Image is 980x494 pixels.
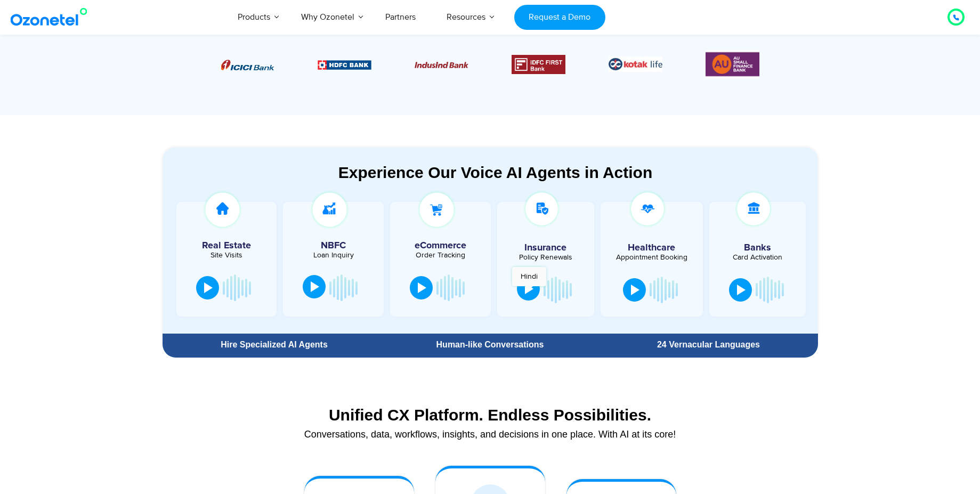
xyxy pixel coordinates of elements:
[288,252,378,259] div: Loan Inquiry
[609,56,662,72] img: Picture26.jpg
[221,58,274,71] div: 1 / 6
[386,341,594,349] div: Human-like Conversations
[512,55,565,74] div: 4 / 6
[706,50,759,78] div: 6 / 6
[512,55,565,74] img: Picture12.png
[182,252,272,259] div: Site Visits
[415,58,468,71] div: 3 / 6
[168,406,813,424] div: Unified CX Platform. Endless Possibilities.
[221,60,274,70] img: Picture8.png
[715,243,801,253] h5: Banks
[514,5,605,30] a: Request a Demo
[609,56,662,72] div: 5 / 6
[168,341,381,349] div: Hire Specialized AI Agents
[318,58,371,71] div: 2 / 6
[706,50,759,78] img: Picture13.png
[503,254,589,261] div: Policy Renewals
[168,430,813,439] div: Conversations, data, workflows, insights, and decisions in one place. With AI at its core!
[288,241,378,250] h5: NBFC
[503,243,589,253] h5: Insurance
[604,341,812,349] div: 24 Vernacular Languages
[173,163,818,182] div: Experience Our Voice AI Agents in Action
[395,241,485,250] h5: eCommerce
[318,60,371,69] img: Picture9.png
[415,62,468,68] img: Picture10.png
[609,254,695,261] div: Appointment Booking
[609,243,695,253] h5: Healthcare
[715,254,801,261] div: Card Activation
[221,50,759,78] div: Image Carousel
[182,241,272,250] h5: Real Estate
[395,252,485,259] div: Order Tracking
